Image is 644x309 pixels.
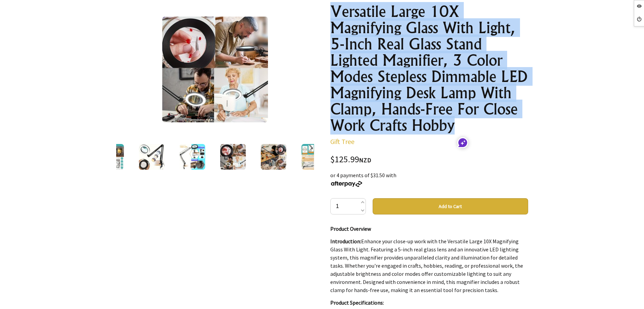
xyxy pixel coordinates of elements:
img: Versatile Large 10X Magnifying Glass With Light, 5-Inch Real Glass Stand Lighted Magnifier, 3 Col... [261,144,286,170]
div: or 4 payments of $31.50 with [330,171,528,187]
button: Add to Cart [373,198,528,214]
strong: Product Specifications: [330,299,384,306]
img: Versatile Large 10X Magnifying Glass With Light, 5-Inch Real Glass Stand Lighted Magnifier, 3 Col... [139,144,164,170]
h1: Versatile Large 10X Magnifying Glass With Light, 5-Inch Real Glass Stand Lighted Magnifier, 3 Col... [330,3,528,133]
p: Enhance your close-up work with the Versatile Large 10X Magnifying Glass With Light. Featuring a ... [330,237,528,294]
img: Versatile Large 10X Magnifying Glass With Light, 5-Inch Real Glass Stand Lighted Magnifier, 3 Col... [162,17,268,122]
img: Versatile Large 10X Magnifying Glass With Light, 5-Inch Real Glass Stand Lighted Magnifier, 3 Col... [220,144,246,170]
img: Versatile Large 10X Magnifying Glass With Light, 5-Inch Real Glass Stand Lighted Magnifier, 3 Col... [301,144,327,170]
strong: Introduction: [330,238,361,245]
strong: Product Overview [330,225,371,232]
img: Afterpay [330,181,363,187]
span: NZD [359,156,371,164]
img: Versatile Large 10X Magnifying Glass With Light, 5-Inch Real Glass Stand Lighted Magnifier, 3 Col... [179,144,205,170]
div: $125.99 [330,155,528,164]
a: Gift Tree [330,137,354,146]
img: Versatile Large 10X Magnifying Glass With Light, 5-Inch Real Glass Stand Lighted Magnifier, 3 Col... [98,144,124,170]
